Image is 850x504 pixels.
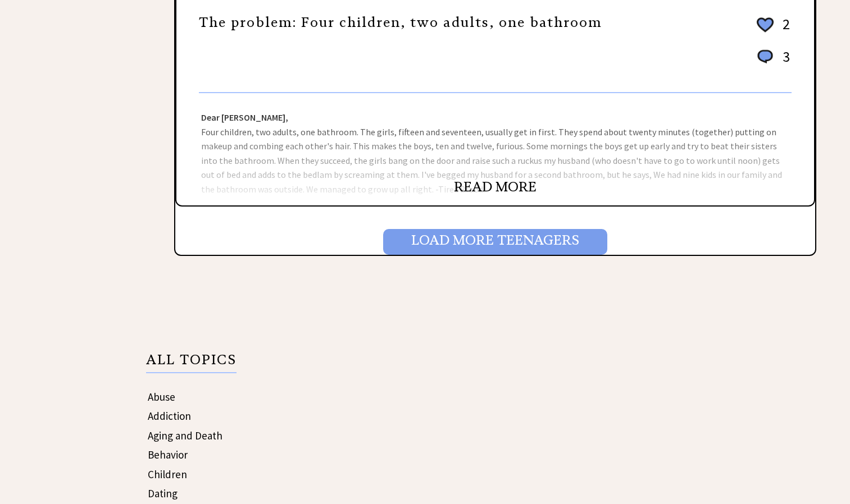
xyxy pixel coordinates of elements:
[199,14,602,31] a: The problem: Four children, two adults, one bathroom
[383,229,607,255] input: Load More Teenagers
[148,390,175,404] a: Abuse
[176,93,814,205] div: Four children, two adults, one bathroom. The girls, fifteen and seventeen, usually get in first. ...
[148,468,187,481] a: Children
[777,15,790,46] td: 2
[146,354,237,373] p: ALL TOPICS
[201,112,288,123] strong: Dear [PERSON_NAME],
[755,48,775,66] img: message_round%201.png
[777,47,790,77] td: 3
[454,178,537,195] a: READ MORE
[148,409,191,423] a: Addiction
[755,15,775,35] img: heart_outline%202.png
[148,429,222,442] a: Aging and Death
[148,448,188,461] a: Behavior
[148,487,178,500] a: Dating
